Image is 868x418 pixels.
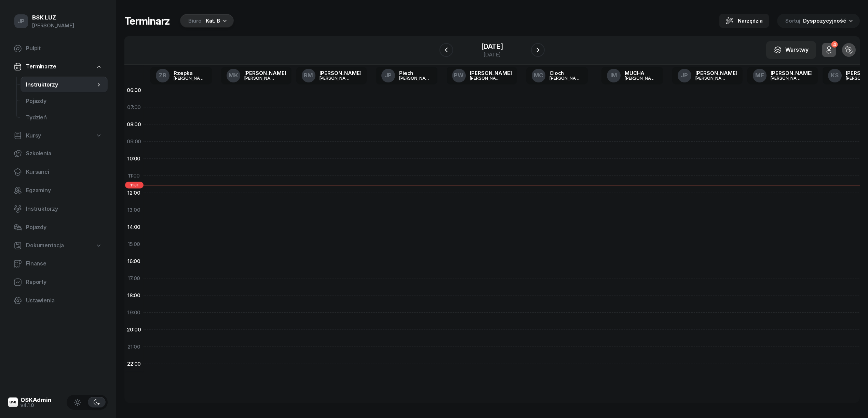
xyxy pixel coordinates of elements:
[26,186,102,195] span: Egzaminy
[771,76,803,80] div: [PERSON_NAME]
[747,67,818,84] a: MF[PERSON_NAME][PERSON_NAME]
[124,133,144,150] div: 09:00
[188,17,202,25] div: Biuro
[320,70,362,76] div: [PERSON_NAME]
[150,67,212,84] a: ZRRzepka[PERSON_NAME]
[124,219,144,236] div: 14:00
[124,116,144,133] div: 08:00
[672,67,743,84] a: JP[PERSON_NAME][PERSON_NAME]
[124,304,144,321] div: 19:00
[229,73,238,78] span: MK
[174,70,206,76] div: Rzepka
[26,241,64,250] span: Dokumentacja
[32,15,74,21] div: BSK LUZ
[124,236,144,253] div: 15:00
[550,76,582,80] div: [PERSON_NAME]
[454,73,464,78] span: PW
[8,128,108,144] a: Kursy
[8,238,108,253] a: Dokumentacja
[8,145,108,162] a: Szkolenia
[822,43,836,57] button: 4
[26,205,102,213] span: Instruktorzy
[26,259,102,268] span: Finanse
[8,292,108,309] a: Ustawienia
[21,77,108,93] a: Instruktorzy
[8,164,108,180] a: Kursanci
[244,76,277,80] div: [PERSON_NAME]
[738,17,763,25] span: Narzędzia
[803,17,846,24] span: Dyspozycyjność
[206,17,220,25] div: Kat. B
[124,270,144,287] div: 17:00
[610,73,618,78] span: IM
[320,76,352,80] div: [PERSON_NAME]
[296,67,367,84] a: RM[PERSON_NAME][PERSON_NAME]
[8,219,108,236] a: Pojazdy
[124,253,144,270] div: 16:00
[719,14,769,28] button: Narzędzia
[766,41,816,59] button: Warstwy
[26,44,102,53] span: Pulpit
[470,76,503,80] div: [PERSON_NAME]
[601,67,663,84] a: IMMUCHA[PERSON_NAME]
[124,355,144,373] div: 22:00
[681,73,688,78] span: JP
[124,184,144,201] div: 12:00
[774,45,809,54] div: Warstwy
[8,274,108,290] a: Raporty
[8,40,108,57] a: Pulpit
[244,70,286,76] div: [PERSON_NAME]
[625,70,657,76] div: MUCHA
[26,223,102,232] span: Pojazdy
[124,99,144,116] div: 07:00
[21,403,52,408] div: v4.1.0
[124,287,144,304] div: 18:00
[8,256,108,272] a: Finanse
[447,67,517,84] a: PW[PERSON_NAME][PERSON_NAME]
[178,14,234,28] button: BiuroKat. B
[785,16,802,25] span: Sortuj
[304,73,313,78] span: RM
[21,93,108,109] a: Pojazdy
[124,167,144,184] div: 11:00
[777,14,860,28] button: Sortuj Dyspozycyjność
[8,201,108,217] a: Instruktorzy
[481,52,503,57] div: [DATE]
[159,73,166,78] span: ZR
[695,76,728,80] div: [PERSON_NAME]
[526,67,588,84] a: MCCioch[PERSON_NAME]
[399,76,432,80] div: [PERSON_NAME]
[124,321,144,338] div: 20:00
[221,67,292,84] a: MK[PERSON_NAME][PERSON_NAME]
[376,67,437,84] a: JPPiech[PERSON_NAME]
[26,168,102,177] span: Kursanci
[18,18,25,24] span: JP
[124,15,170,27] h1: Terminarz
[771,70,813,76] div: [PERSON_NAME]
[26,80,95,89] span: Instruktorzy
[124,201,144,219] div: 13:00
[550,70,582,76] div: Cioch
[755,73,764,78] span: MF
[625,76,657,80] div: [PERSON_NAME]
[26,113,102,122] span: Tydzień
[26,149,102,158] span: Szkolenia
[470,70,512,76] div: [PERSON_NAME]
[481,43,503,50] div: [DATE]
[26,97,102,106] span: Pojazdy
[26,62,56,71] span: Terminarze
[534,73,544,78] span: MC
[8,182,108,199] a: Egzaminy
[21,397,52,403] div: OSKAdmin
[124,150,144,167] div: 10:00
[8,59,108,75] a: Terminarze
[8,397,18,407] img: logo-xs@2x.png
[831,41,838,48] div: 4
[695,70,737,76] div: [PERSON_NAME]
[21,109,108,126] a: Tydzień
[831,73,839,78] span: KS
[399,70,432,76] div: Piech
[124,338,144,355] div: 21:00
[124,82,144,99] div: 06:00
[26,296,102,305] span: Ustawienia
